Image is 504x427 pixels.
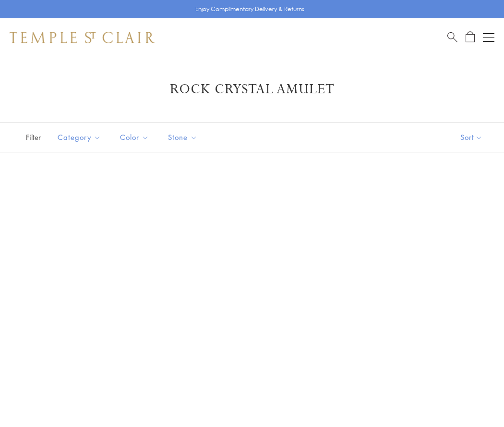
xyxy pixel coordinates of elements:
[24,81,480,98] h1: Rock Crystal Amulet
[115,131,156,143] span: Color
[483,32,494,43] button: Open navigation
[195,4,304,14] p: Enjoy Complimentary Delivery & Returns
[161,126,204,148] button: Stone
[447,31,457,43] a: Search
[10,32,155,43] img: Temple St. Clair
[113,126,156,148] button: Color
[163,131,204,143] span: Stone
[50,126,108,148] button: Category
[439,123,504,152] button: Show sort by
[53,131,108,143] span: Category
[466,31,475,43] a: Open Shopping Bag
